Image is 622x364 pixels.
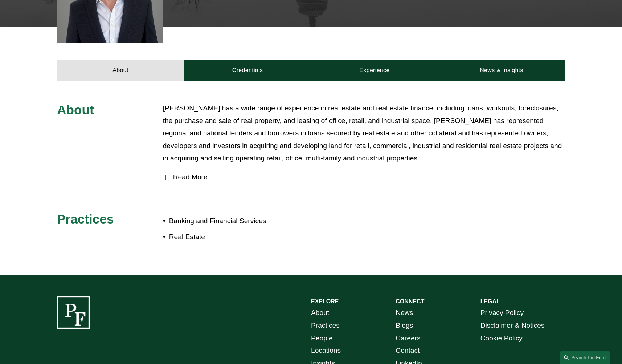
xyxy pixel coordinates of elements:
[311,319,340,332] a: Practices
[163,168,565,187] button: Read More
[311,344,341,357] a: Locations
[480,332,523,345] a: Cookie Policy
[480,298,500,304] strong: LEGAL
[311,60,438,81] a: Experience
[311,307,329,319] a: About
[396,332,420,345] a: Careers
[311,332,333,345] a: People
[480,319,545,332] a: Disclaimer & Notices
[57,60,184,81] a: About
[396,344,420,357] a: Contact
[438,60,565,81] a: News & Insights
[169,231,311,244] p: Real Estate
[396,298,424,304] strong: CONNECT
[163,102,565,165] p: [PERSON_NAME] has a wide range of experience in real estate and real estate finance, including lo...
[311,298,339,304] strong: EXPLORE
[396,307,413,319] a: News
[57,103,94,117] span: About
[480,307,524,319] a: Privacy Policy
[184,60,311,81] a: Credentials
[57,212,114,226] span: Practices
[168,173,565,181] span: Read More
[396,319,413,332] a: Blogs
[169,215,311,228] p: Banking and Financial Services
[560,351,610,364] a: Search this site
